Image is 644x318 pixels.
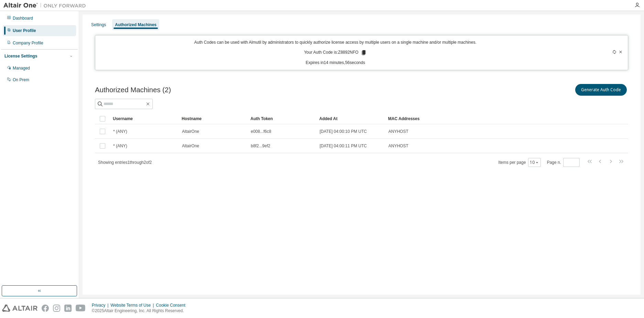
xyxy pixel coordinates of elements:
span: [DATE] 04:00:10 PM UTC [320,129,367,134]
div: User Profile [13,28,36,33]
img: youtube.svg [76,305,86,312]
img: Altair One [3,2,89,9]
span: * (ANY) [113,129,127,134]
div: Hostname [182,113,245,124]
div: Auth Token [250,113,314,124]
img: linkedin.svg [64,305,72,312]
div: Website Terms of Use [110,303,156,308]
div: Privacy [92,303,110,308]
div: Authorized Machines [115,22,157,28]
p: Expires in 14 minutes, 56 seconds [99,60,571,66]
div: Company Profile [13,40,43,46]
span: Items per page [498,158,541,167]
span: * (ANY) [113,143,127,149]
span: e008...f6c8 [251,129,271,134]
div: On Prem [13,77,29,83]
div: Settings [91,22,106,28]
span: b8f2...9ef2 [251,143,270,149]
span: AltairOne [182,143,199,149]
img: facebook.svg [42,305,49,312]
img: instagram.svg [53,305,60,312]
div: MAC Addresses [388,113,556,124]
span: [DATE] 04:00:11 PM UTC [320,143,367,149]
img: altair_logo.svg [2,305,37,312]
div: Cookie Consent [156,303,189,308]
div: Managed [13,65,30,71]
span: Authorized Machines (2) [95,86,171,94]
span: ANYHOST [388,143,408,149]
div: Dashboard [13,15,33,21]
span: AltairOne [182,129,199,134]
span: ANYHOST [388,129,408,134]
div: License Settings [4,53,37,59]
p: Your Auth Code is: Z8892NFO [304,50,367,56]
p: © 2025 Altair Engineering, Inc. All Rights Reserved. [92,308,190,314]
span: Page n. [547,158,580,167]
button: 10 [530,160,539,165]
button: Generate Auth Code [575,84,627,96]
div: Added At [319,113,383,124]
div: Username [113,113,176,124]
span: Showing entries 1 through 2 of 2 [98,160,152,165]
p: Auth Codes can be used with Almutil by administrators to quickly authorize license access by mult... [99,40,571,45]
